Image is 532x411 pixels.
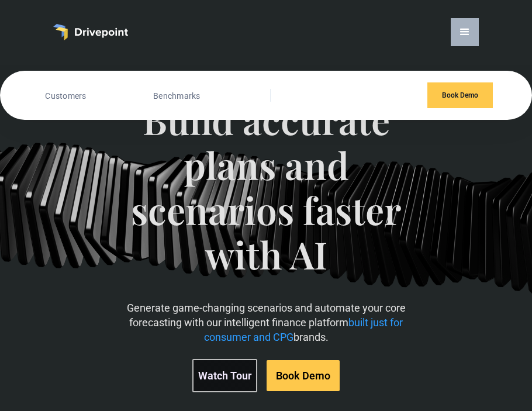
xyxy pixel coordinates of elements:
[427,82,493,108] a: Book Demo
[53,24,128,40] a: home
[42,88,89,103] a: Customers
[150,88,203,103] a: Benchmarks
[451,18,479,46] div: menu
[338,88,369,103] a: Sign In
